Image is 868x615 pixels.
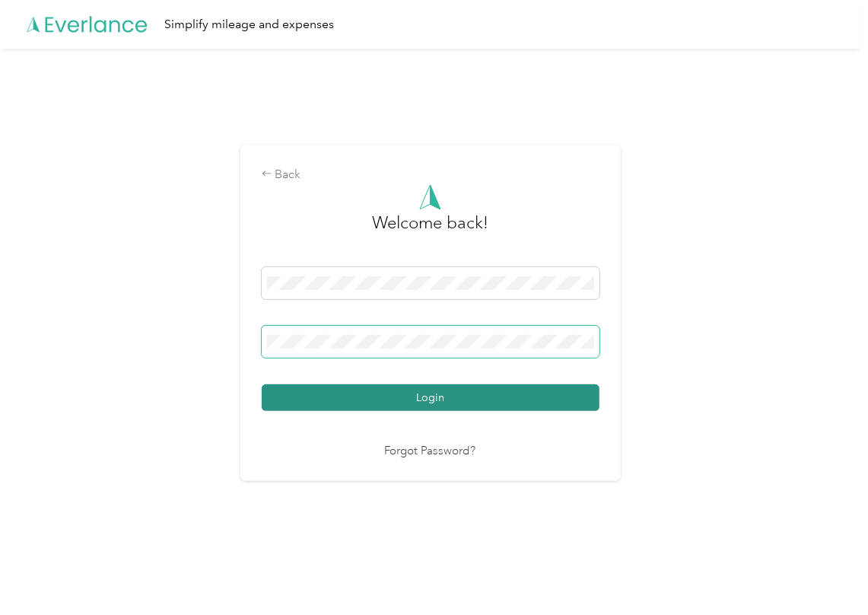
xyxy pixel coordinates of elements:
[164,15,334,34] div: Simplify mileage and expenses
[262,166,599,184] div: Back
[385,443,476,460] a: Forgot Password?
[372,210,488,251] h3: greeting
[783,530,868,615] iframe: Everlance-gr Chat Button Frame
[262,384,599,411] button: Login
